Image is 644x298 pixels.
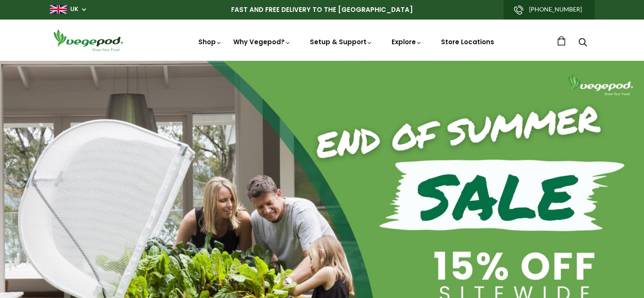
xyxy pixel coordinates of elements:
a: Why Vegepod? [233,37,291,46]
a: Setup & Support [310,37,373,46]
a: Explore [392,37,422,46]
img: gb_large.png [50,5,67,14]
a: Store Locations [441,37,494,46]
img: Vegepod [50,28,126,52]
a: Search [578,39,587,48]
a: UK [70,5,78,14]
a: Shop [198,37,222,46]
